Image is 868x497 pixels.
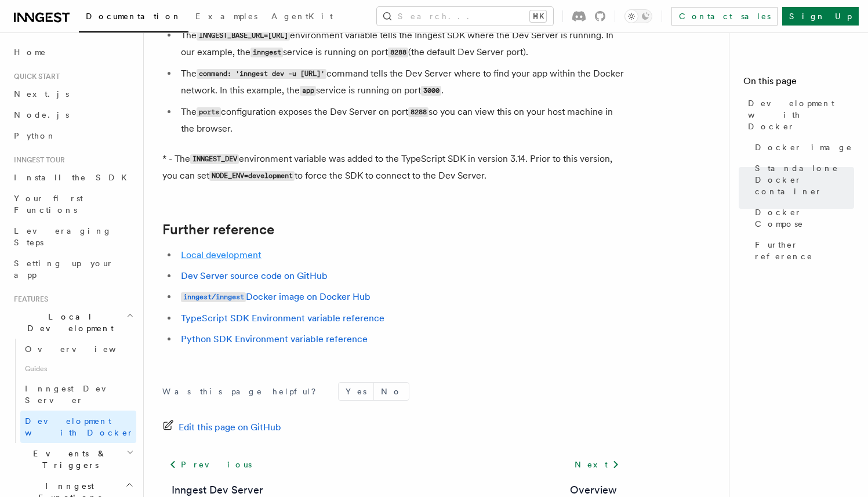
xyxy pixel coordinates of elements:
[9,443,136,476] button: Events & Triggers
[9,253,136,285] a: Setting up your app
[9,339,136,443] div: Local Development
[195,12,257,21] span: Examples
[755,239,854,262] span: Further reference
[9,220,136,253] a: Leveraging Steps
[9,125,136,146] a: Python
[209,171,295,181] code: NODE_ENV=development
[181,270,328,281] a: Dev Server source code on GitHub
[9,104,136,125] a: Node.js
[20,378,136,411] a: Inngest Dev Server
[86,12,181,21] span: Documentation
[264,3,340,31] a: AgentKit
[9,84,136,104] a: Next.js
[9,311,126,334] span: Local Development
[190,154,239,164] code: INNGEST_DEV
[20,360,136,378] span: Guides
[9,188,136,220] a: Your first Functions
[14,259,114,280] span: Setting up your app
[20,411,136,443] a: Development with Docker
[377,7,553,26] button: Search...⌘K
[624,9,652,23] button: Toggle dark mode
[339,383,373,400] button: Yes
[162,151,626,184] p: * - The environment variable was added to the TypeScript SDK in version 3.14. Prior to this versi...
[9,306,136,339] button: Local Development
[750,137,854,158] a: Docker image
[181,291,371,302] a: inngest/inngestDocker image on Docker Hub
[750,158,854,202] a: Standalone Docker container
[755,162,854,197] span: Standalone Docker container
[181,313,384,324] a: TypeScript SDK Environment variable reference
[14,131,56,140] span: Python
[25,384,124,405] span: Inngest Dev Server
[14,194,83,215] span: Your first Functions
[162,454,258,475] a: Previous
[750,234,854,267] a: Further reference
[181,333,368,344] a: Python SDK Environment variable reference
[162,222,274,238] a: Further reference
[530,10,546,22] kbd: ⌘K
[388,48,408,57] code: 8288
[179,419,281,436] span: Edit this page on GitHub
[568,454,626,475] a: Next
[743,93,854,137] a: Development with Docker
[271,12,333,21] span: AgentKit
[748,97,854,132] span: Development with Docker
[671,7,778,26] a: Contact sales
[177,27,626,61] li: The environment variable tells the Inngest SDK where the Dev Server is running. In our example, t...
[9,155,65,165] span: Inngest tour
[755,142,852,153] span: Docker image
[14,226,112,247] span: Leveraging Steps
[743,74,854,93] h4: On this page
[177,104,626,137] li: The configuration exposes the Dev Server on port so you can view this on your host machine in the...
[782,7,859,26] a: Sign Up
[25,344,144,354] span: Overview
[250,48,283,57] code: inngest
[9,72,60,81] span: Quick start
[9,448,126,471] span: Events & Triggers
[421,86,441,96] code: 3000
[9,295,48,304] span: Features
[20,339,136,360] a: Overview
[14,89,69,99] span: Next.js
[188,3,264,31] a: Examples
[14,173,134,182] span: Install the SDK
[14,110,69,119] span: Node.js
[755,206,854,230] span: Docker Compose
[162,386,324,397] p: Was this page helpful?
[750,202,854,234] a: Docker Compose
[9,167,136,188] a: Install the SDK
[197,31,290,41] code: INNGEST_BASE_URL=[URL]
[162,419,281,436] a: Edit this page on GitHub
[25,416,134,437] span: Development with Docker
[374,383,409,400] button: No
[14,46,46,58] span: Home
[177,66,626,99] li: The command tells the Dev Server where to find your app within the Docker network. In this exampl...
[408,107,428,117] code: 8288
[197,107,221,117] code: ports
[9,42,136,63] a: Home
[181,249,262,260] a: Local development
[197,69,326,79] code: command: 'inngest dev -u [URL]'
[181,292,246,302] code: inngest/inngest
[300,86,316,96] code: app
[79,3,188,32] a: Documentation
